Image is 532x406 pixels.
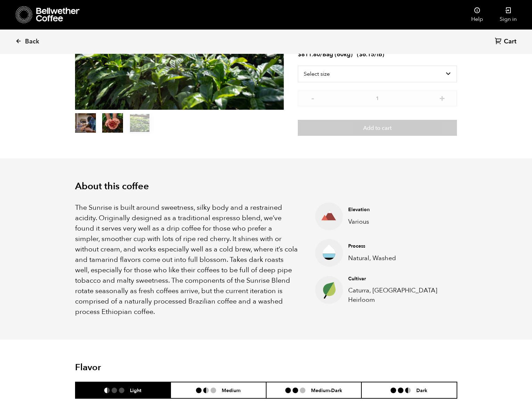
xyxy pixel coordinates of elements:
[130,387,141,393] h6: Light
[75,181,457,192] h2: About this coffee
[348,243,446,250] h4: Process
[359,50,374,58] bdi: 6.15
[359,50,362,58] span: $
[348,275,446,282] h4: Cultivar
[320,50,322,58] span: /
[348,206,446,213] h4: Elevation
[222,387,240,393] h6: Medium
[348,286,446,305] p: Caturra, [GEOGRAPHIC_DATA] Heirloom
[308,94,317,101] button: -
[75,202,298,317] p: The Sunrise is built around sweetness, silky body and a restrained acidity. Originally designed a...
[348,217,446,226] p: Various
[75,362,203,373] h2: Flavor
[322,50,353,58] span: Bag (60kg)
[298,120,457,136] button: Add to cart
[416,387,427,393] h6: Dark
[495,37,518,47] a: Cart
[348,254,446,263] p: Natural, Washed
[25,38,39,46] span: Back
[298,50,320,58] bdi: 811.80
[311,387,342,393] h6: Medium-Dark
[504,38,516,46] span: Cart
[438,94,447,101] button: +
[374,50,382,58] span: /lb
[357,50,384,58] span: ( )
[298,50,301,58] span: $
